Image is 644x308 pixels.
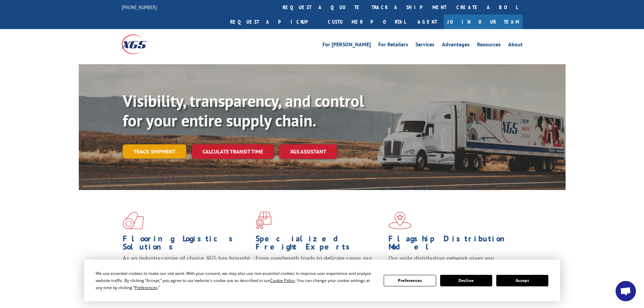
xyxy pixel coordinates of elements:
button: Accept [496,275,548,286]
img: xgs-icon-total-supply-chain-intelligence-red [123,212,144,229]
a: Agent [411,15,444,29]
img: xgs-icon-focused-on-flooring-red [256,212,271,229]
h1: Specialized Freight Experts [256,235,383,254]
a: Services [415,42,434,49]
a: Resources [477,42,501,49]
a: For Retailers [378,42,408,49]
a: Customer Portal [323,15,411,29]
a: Track shipment [123,144,186,159]
p: From overlength loads to delicate cargo, our experienced staff knows the best way to move your fr... [256,254,383,284]
a: XGS ASSISTANT [279,144,337,159]
span: Preferences [135,285,158,290]
span: As an industry carrier of choice, XGS has brought innovation and dedication to flooring logistics... [123,254,250,278]
div: We use essential cookies to make our site work. With your consent, we may also use non-essential ... [96,270,376,291]
b: Visibility, transparency, and control for your entire supply chain. [123,90,364,131]
img: xgs-icon-flagship-distribution-model-red [388,212,412,229]
div: Open chat [616,281,636,301]
a: [PHONE_NUMBER] [122,4,157,10]
h1: Flagship Distribution Model [388,235,516,254]
a: Calculate transit time [192,144,274,159]
h1: Flooring Logistics Solutions [123,235,251,254]
a: Request a pickup [225,15,323,29]
a: Advantages [442,42,470,49]
button: Preferences [384,275,436,286]
span: Cookie Policy [270,278,295,283]
span: Our agile distribution network gives you nationwide inventory management on demand. [388,254,513,270]
a: For [PERSON_NAME] [323,42,371,49]
div: Cookie Consent Prompt [84,260,560,301]
a: Join Our Team [444,15,523,29]
a: About [508,42,523,49]
button: Decline [440,275,492,286]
